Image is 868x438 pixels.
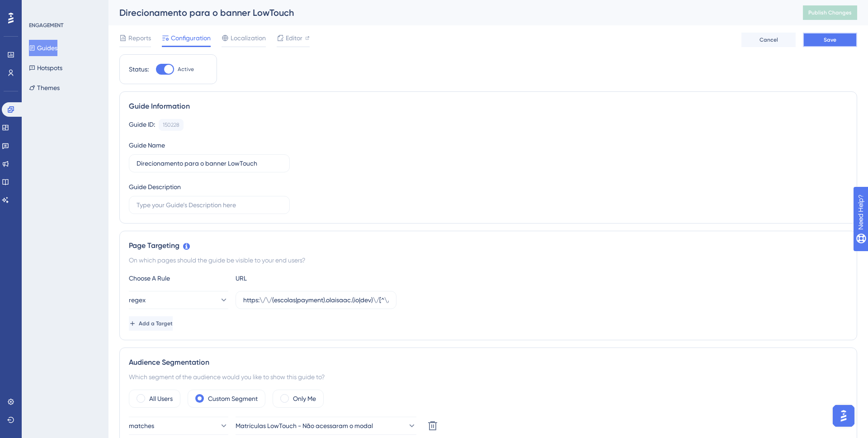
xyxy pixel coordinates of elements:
[830,402,857,429] iframe: UserGuiding AI Assistant Launcher
[139,320,173,327] span: Add a Target
[129,255,848,266] div: On which pages should the guide be visible to your end users?
[243,295,389,305] input: yourwebsite.com/path
[137,158,282,168] input: Type your Guide’s Name here
[808,9,852,16] span: Publish Changes
[129,371,848,382] div: Which segment of the audience would you like to show this guide to?
[129,417,228,435] button: matches
[29,60,62,76] button: Hotspots
[803,33,857,47] button: Save
[178,66,194,73] span: Active
[128,33,151,43] span: Reports
[21,2,57,13] span: Need Help?
[129,101,848,112] div: Guide Information
[171,33,211,43] span: Configuration
[129,240,848,251] div: Page Targeting
[803,5,857,20] button: Publish Changes
[759,36,778,43] span: Cancel
[236,420,373,431] span: Matrículas LowTouch - Não acessaram o modal
[29,40,57,56] button: Guides
[129,295,146,305] span: regex
[129,119,155,131] div: Guide ID:
[129,181,181,192] div: Guide Description
[741,33,796,47] button: Cancel
[129,316,173,331] button: Add a Target
[129,291,228,309] button: regex
[824,36,836,43] span: Save
[129,140,165,151] div: Guide Name
[163,121,179,129] div: 150228
[129,420,154,431] span: matches
[119,6,780,19] div: Direcionamento para o banner LowTouch
[208,393,258,404] label: Custom Segment
[129,273,228,284] div: Choose A Rule
[29,80,60,96] button: Themes
[29,22,63,29] div: ENGAGEMENT
[236,417,416,435] button: Matrículas LowTouch - Não acessaram o modal
[236,273,335,284] div: URL
[149,393,173,404] label: All Users
[293,393,316,404] label: Only Me
[137,200,282,210] input: Type your Guide’s Description here
[129,64,149,75] div: Status:
[129,357,848,368] div: Audience Segmentation
[286,33,302,43] span: Editor
[231,33,266,43] span: Localization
